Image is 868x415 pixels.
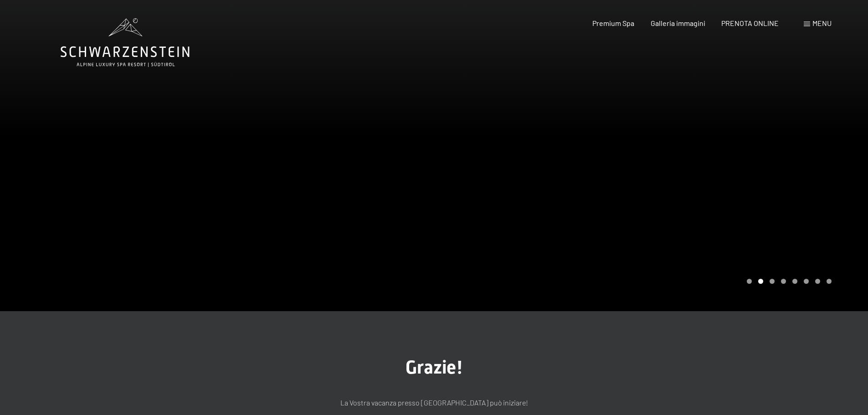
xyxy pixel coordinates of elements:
[781,279,786,284] div: Carousel Page 4
[592,19,634,27] a: Premium Spa
[747,279,752,284] div: Carousel Page 1
[206,397,662,409] p: La Vostra vacanza presso [GEOGRAPHIC_DATA] può iniziare!
[744,279,832,284] div: Carousel Pagination
[804,279,809,284] div: Carousel Page 6
[827,279,832,284] div: Carousel Page 8
[815,279,820,284] div: Carousel Page 7
[406,357,463,378] span: Grazie!
[770,279,775,284] div: Carousel Page 3
[721,19,779,27] a: PRENOTA ONLINE
[651,19,705,27] a: Galleria immagini
[758,279,763,284] div: Carousel Page 2 (Current Slide)
[792,279,797,284] div: Carousel Page 5
[812,19,832,27] span: Menu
